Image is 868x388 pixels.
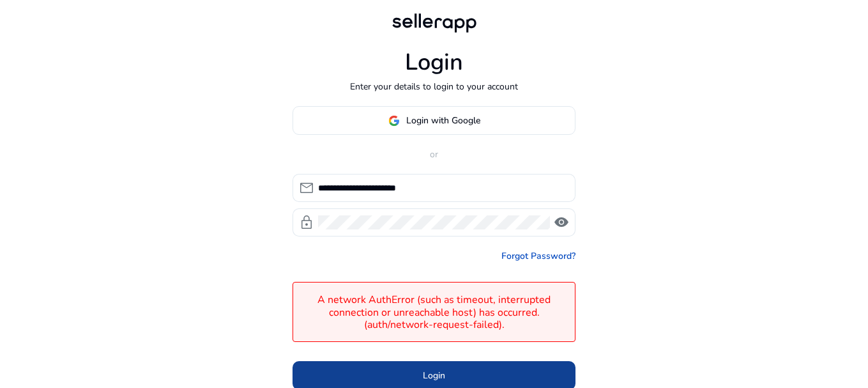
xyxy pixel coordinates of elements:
span: Login with Google [406,114,480,127]
h1: Login [405,49,463,76]
a: Forgot Password? [501,249,575,263]
h4: A network AuthError (such as timeout, interrupted connection or unreachable host) has occurred. (... [300,294,568,331]
span: lock [299,215,314,230]
span: Login [423,369,445,382]
p: Enter your details to login to your account [350,80,518,93]
button: Login with Google [293,106,575,135]
span: mail [299,180,314,196]
span: visibility [554,215,569,230]
img: google-logo.svg [388,115,400,127]
p: or [293,148,575,161]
